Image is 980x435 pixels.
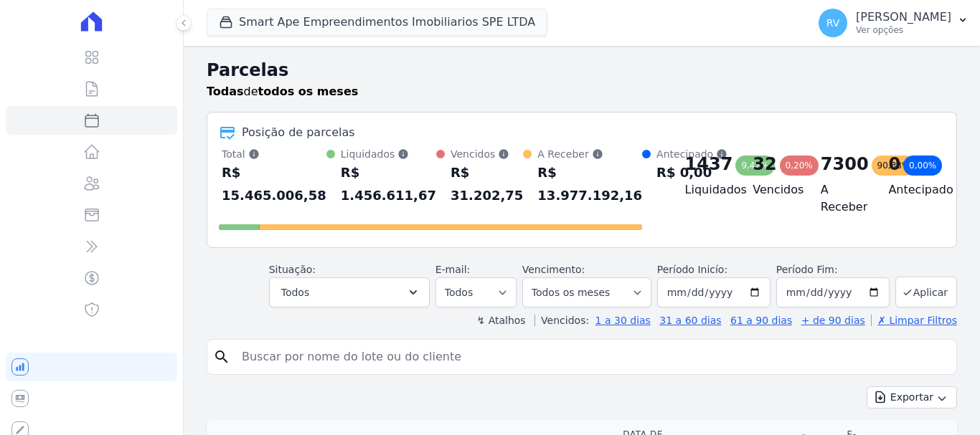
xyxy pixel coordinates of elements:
[888,153,900,176] div: 0
[735,156,774,176] div: 9,42%
[659,315,721,326] a: 31 a 60 dias
[451,147,523,161] div: Vencidos
[242,124,355,141] div: Posição de parcelas
[657,264,727,275] label: Período Inicío:
[207,85,244,98] strong: Todas
[801,315,865,326] a: + de 90 dias
[656,147,727,161] div: Antecipado
[856,10,951,24] p: [PERSON_NAME]
[821,181,866,216] h4: A Receber
[341,147,436,161] div: Liquidados
[222,161,326,207] div: R$ 15.465.006,58
[258,85,359,98] strong: todos os meses
[213,348,230,365] i: search
[207,9,547,36] button: Smart Ape Empreendimentos Imobiliarios SPE LTDA
[871,315,957,326] a: ✗ Limpar Filtros
[537,147,642,161] div: A Receber
[435,264,471,275] label: E-mail:
[753,153,776,176] div: 32
[730,315,792,326] a: 61 a 90 dias
[753,181,798,199] h4: Vencidos
[281,284,309,301] span: Todos
[807,3,980,43] button: RV [PERSON_NAME] Ver opções
[269,264,316,275] label: Situação:
[222,147,326,161] div: Total
[867,386,957,408] button: Exportar
[522,264,585,275] label: Vencimento:
[872,156,916,176] div: 90,38%
[780,156,819,176] div: 0,20%
[821,153,869,176] div: 7300
[776,262,890,277] label: Período Fim:
[826,18,840,28] span: RV
[685,181,730,199] h4: Liquidados
[685,153,733,176] div: 1437
[207,83,358,100] p: de
[895,277,957,307] button: Aplicar
[534,315,589,326] label: Vencidos:
[888,181,933,199] h4: Antecipado
[595,315,651,326] a: 1 a 30 dias
[451,161,523,207] div: R$ 31.202,75
[233,343,951,371] input: Buscar por nome do lote ou do cliente
[903,156,942,176] div: 0,00%
[656,161,727,184] div: R$ 0,00
[207,57,957,83] h2: Parcelas
[341,161,436,207] div: R$ 1.456.611,67
[537,161,642,207] div: R$ 13.977.192,16
[476,315,525,326] label: ↯ Atalhos
[269,277,430,307] button: Todos
[856,24,951,36] p: Ver opções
